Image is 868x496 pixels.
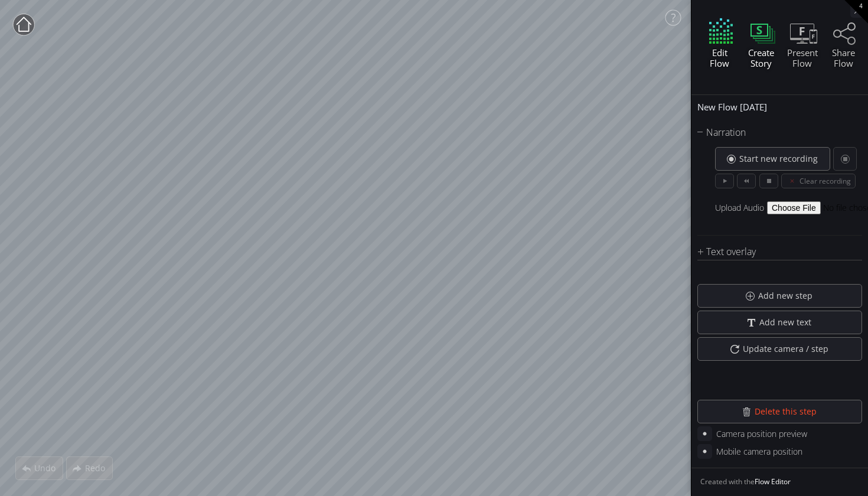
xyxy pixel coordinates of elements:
span: Start new recording [739,153,825,165]
div: Mobile camera position [716,444,802,459]
div: Camera position preview [716,426,807,441]
span: Delete this step [754,406,824,417]
div: New Flow [DATE] [691,95,868,119]
div: Narration [697,125,847,140]
div: Edit Flow [700,47,739,68]
span: Update camera / step [742,343,836,355]
span: Upload Audio [715,200,767,215]
div: Share Flow [824,47,863,68]
div: Created with the [691,468,868,496]
div: Present Flow [783,47,821,68]
span: Add new text [759,316,818,328]
a: Flow Editor [755,477,791,487]
span: Add new step [758,290,820,302]
div: Text overlay [697,244,847,259]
